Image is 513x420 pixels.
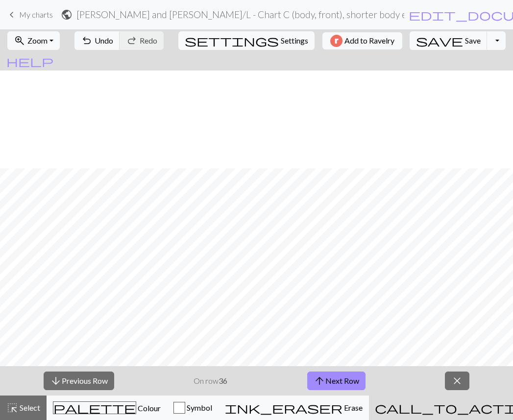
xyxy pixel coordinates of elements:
[410,31,488,50] button: Save
[416,34,463,47] span: save
[167,396,219,420] button: Symbol
[6,54,53,68] span: help
[53,401,136,415] span: palette
[281,35,308,47] span: Settings
[219,376,227,385] strong: 36
[7,31,60,50] button: Zoom
[18,403,40,412] span: Select
[76,9,404,20] h2: [PERSON_NAME] and [PERSON_NAME] / L - Chart C (body, front), shorter body edit
[314,374,325,388] span: arrow_upward
[307,372,366,390] button: Next Row
[27,36,48,45] span: Zoom
[185,403,212,412] span: Symbol
[344,35,394,47] span: Add to Ravelry
[81,34,93,47] span: undo
[50,374,62,388] span: arrow_downward
[136,403,161,413] span: Colour
[44,372,114,390] button: Previous Row
[185,34,279,47] span: settings
[194,375,227,387] p: On row
[322,32,402,49] button: Add to Ravelry
[19,10,53,19] span: My charts
[451,374,463,388] span: close
[61,8,73,22] span: public
[225,401,342,415] span: ink_eraser
[6,401,18,415] span: highlight_alt
[342,403,363,412] span: Erase
[178,31,315,50] button: SettingsSettings
[6,8,18,22] span: keyboard_arrow_left
[465,36,481,45] span: Save
[219,396,369,420] button: Erase
[6,6,53,23] a: My charts
[95,36,113,45] span: Undo
[14,34,25,47] span: zoom_in
[47,396,167,420] button: Colour
[74,31,120,50] button: Undo
[185,35,279,47] i: Settings
[330,35,342,47] img: Ravelry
